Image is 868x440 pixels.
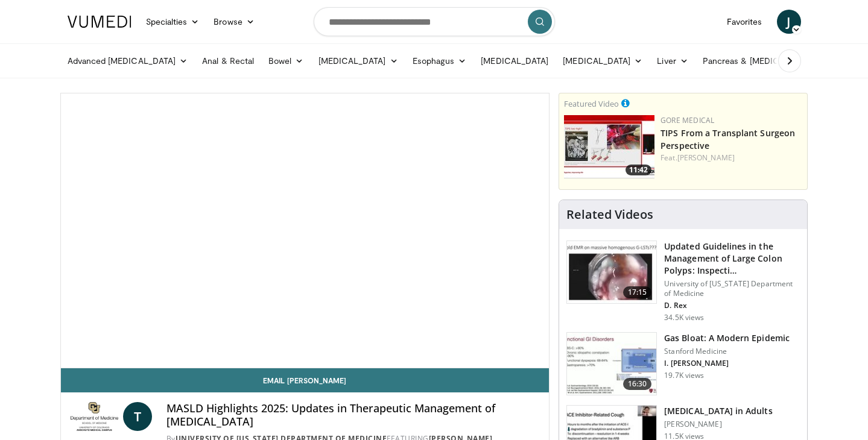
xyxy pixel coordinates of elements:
p: Stanford Medicine [664,347,790,356]
a: Bowel [261,49,311,73]
a: Browse [206,10,262,34]
img: VuMedi Logo [68,16,131,28]
a: Specialties [139,10,207,34]
a: [MEDICAL_DATA] [474,49,556,73]
small: Featured Video [564,98,619,109]
img: 4003d3dc-4d84-4588-a4af-bb6b84f49ae6.150x105_q85_crop-smart_upscale.jpg [564,115,654,178]
h3: Updated Guidelines in the Management of Large Colon Polyps: Inspecti… [664,240,800,277]
a: [MEDICAL_DATA] [311,49,405,73]
a: Anal & Rectal [195,49,261,73]
a: [PERSON_NAME] [677,152,735,163]
p: [PERSON_NAME] [664,420,772,429]
span: 11:42 [626,165,651,175]
a: 16:30 Gas Bloat: A Modern Epidemic Stanford Medicine I. [PERSON_NAME] 19.7K views [566,332,800,396]
a: Email [PERSON_NAME] [61,368,550,392]
span: 16:30 [623,378,652,390]
a: [MEDICAL_DATA] [556,49,650,73]
a: 17:15 Updated Guidelines in the Management of Large Colon Polyps: Inspecti… University of [US_STA... [566,240,800,322]
span: 17:15 [623,286,652,298]
a: Advanced [MEDICAL_DATA] [60,49,195,73]
img: 480ec31d-e3c1-475b-8289-0a0659db689a.150x105_q85_crop-smart_upscale.jpg [567,333,656,395]
input: Search topics, interventions [314,7,555,36]
p: 34.5K views [664,313,704,322]
h3: Gas Bloat: A Modern Epidemic [664,332,790,344]
div: Feat. [661,152,802,163]
p: 19.7K views [664,371,704,380]
a: Pancreas & [MEDICAL_DATA] [695,49,837,73]
p: I. [PERSON_NAME] [664,359,790,368]
img: University of Colorado Department of Medicine [71,402,118,431]
h4: MASLD Highlights 2025: Updates in Therapeutic Management of [MEDICAL_DATA] [166,402,539,428]
a: Gore Medical [661,115,714,125]
a: TIPS From a Transplant Surgeon Perspective [661,127,795,151]
a: Favorites [720,10,770,34]
a: Esophagus [405,49,474,73]
img: dfcfcb0d-b871-4e1a-9f0c-9f64970f7dd8.150x105_q85_crop-smart_upscale.jpg [567,241,656,304]
p: D. Rex [664,301,800,310]
a: Liver [650,49,695,73]
h4: Related Videos [566,207,653,222]
video-js: Video Player [61,93,550,368]
h3: [MEDICAL_DATA] in Adults [664,405,772,417]
a: J [777,10,801,34]
a: T [123,402,152,431]
a: 11:42 [564,115,654,178]
p: University of [US_STATE] Department of Medicine [664,279,800,298]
